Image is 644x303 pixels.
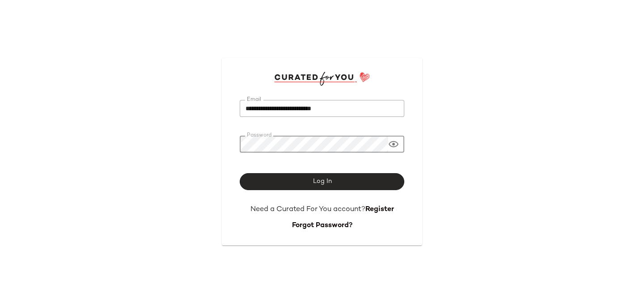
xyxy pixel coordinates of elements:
a: Forgot Password? [292,222,352,229]
span: Log In [312,178,331,185]
button: Log In [240,173,404,190]
img: cfy_login_logo.DGdB1djN.svg [274,72,370,85]
a: Register [365,206,394,213]
span: Need a Curated For You account? [250,206,365,213]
